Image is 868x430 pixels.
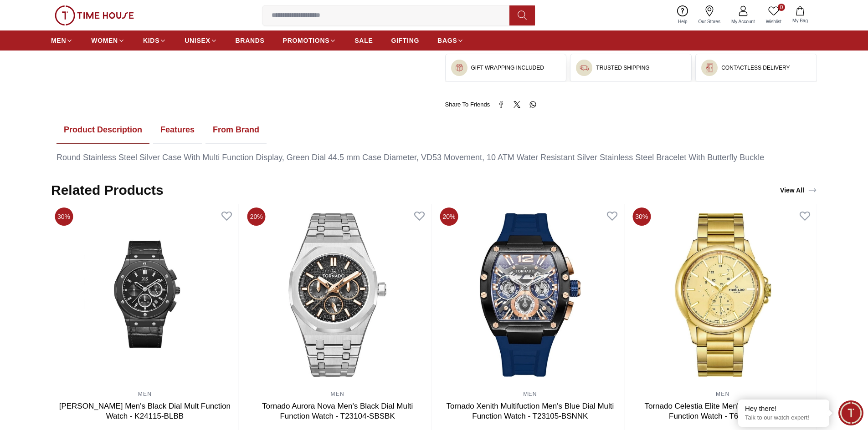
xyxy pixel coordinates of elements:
[762,18,785,25] span: Wishlist
[185,36,210,45] span: UNISEX
[674,18,691,25] span: Help
[143,32,166,49] a: KIDS
[262,402,413,420] a: Tornado Aurora Nova Men's Black Dial Multi Function Watch - T23104-SBSBK
[629,204,817,386] img: Tornado Celestia Elite Men's Beige Dial Multi-Function Watch - T6107-GBGC
[778,184,819,197] a: View All
[596,64,649,71] h3: TRUSTED SHIPPING
[236,36,265,45] span: BRANDS
[55,5,134,25] img: ...
[745,404,822,413] div: Hey there!
[838,400,863,425] div: Chat Widget
[51,36,66,45] span: MEN
[437,204,624,386] img: Tornado Xenith Multifuction Men's Blue Dial Multi Function Watch - T23105-BSNNK
[437,36,457,45] span: BAGS
[695,18,724,25] span: Our Stores
[789,17,812,24] span: My Bag
[56,152,812,164] div: Round Stainless Steel Silver Case With Multi Function Display, Green Dial 44.5 mm Case Diameter, ...
[440,207,458,226] span: 20%
[693,4,726,27] a: Our Stores
[55,207,73,226] span: 30%
[354,36,373,45] span: SALE
[354,32,373,49] a: SALE
[185,32,217,49] a: UNISEX
[330,391,344,397] a: MEN
[523,391,537,397] a: MEN
[673,4,693,27] a: Help
[91,32,125,49] a: WOMEN
[153,116,202,144] button: Features
[143,36,159,45] span: KIDS
[283,32,337,49] a: PROMOTIONS
[391,36,419,45] span: GIFTING
[205,116,267,144] button: From Brand
[471,64,544,71] h3: GIFT WRAPPING INCLUDED
[91,36,118,45] span: WOMEN
[760,4,787,27] a: 0Wishlist
[705,63,714,72] img: ...
[247,207,266,226] span: 20%
[632,207,651,226] span: 30%
[51,32,73,49] a: MEN
[787,5,813,26] button: My Bag
[778,4,785,11] span: 0
[446,402,614,420] a: Tornado Xenith Multifuction Men's Blue Dial Multi Function Watch - T23105-BSNNK
[437,32,464,49] a: BAGS
[138,391,152,397] a: MEN
[51,204,239,386] img: Kenneth Scott Men's Black Dial Mult Function Watch - K24115-BLBB
[244,204,431,386] img: Tornado Aurora Nova Men's Black Dial Multi Function Watch - T23104-SBSBK
[445,100,490,109] span: Share To Friends
[644,402,801,420] a: Tornado Celestia Elite Men's Beige Dial Multi-Function Watch - T6107-GBGC
[236,32,265,49] a: BRANDS
[56,116,149,144] button: Product Description
[59,402,231,420] a: [PERSON_NAME] Men's Black Dial Mult Function Watch - K24115-BLBB
[745,414,822,422] p: Talk to our watch expert!
[51,182,164,198] h2: Related Products
[728,18,759,25] span: My Account
[455,63,464,72] img: ...
[580,63,589,72] img: ...
[391,32,419,49] a: GIFTING
[721,64,790,71] h3: CONTACTLESS DELIVERY
[283,36,330,45] span: PROMOTIONS
[716,391,729,397] a: MEN
[780,186,817,195] div: View All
